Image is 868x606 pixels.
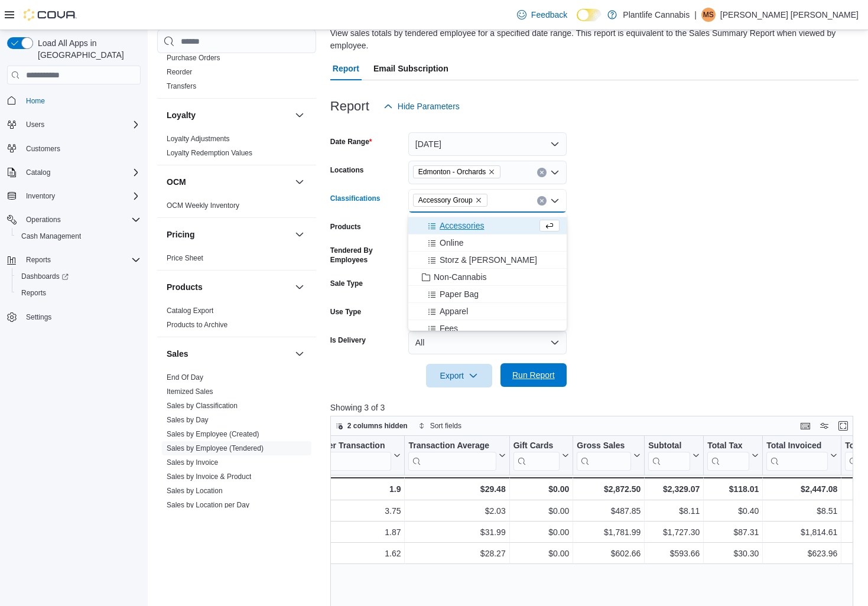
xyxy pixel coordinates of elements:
[720,8,859,22] p: [PERSON_NAME] [PERSON_NAME]
[513,546,569,561] div: $0.00
[2,252,145,268] button: Reports
[513,441,569,471] button: Gift Cards
[167,373,203,382] a: End Of Day
[26,144,60,154] span: Customers
[488,168,495,175] button: Remove Edmonton - Orchards from selection in this group
[413,165,501,178] span: Edmonton - Orchards
[430,421,461,431] span: Sort fields
[408,482,505,496] div: $29.48
[167,415,209,425] span: Sales by Day
[766,441,828,471] div: Total Invoiced
[373,57,448,80] span: Email Subscription
[414,419,466,433] button: Sort fields
[167,486,223,496] span: Sales by Location
[408,217,567,234] button: Accessories
[21,93,141,107] span: Home
[157,198,316,217] div: OCM
[440,254,537,266] span: Storz & [PERSON_NAME]
[26,120,44,129] span: Users
[167,307,213,315] a: Catalog Export
[167,176,186,188] h3: OCM
[433,364,485,387] span: Export
[2,116,145,133] button: Users
[157,304,316,337] div: Products
[408,331,567,354] button: All
[408,546,505,561] div: $28.27
[167,253,203,263] span: Price Sheet
[513,525,569,539] div: $0.00
[21,309,141,324] span: Settings
[167,148,252,158] span: Loyalty Redemption Values
[167,109,196,121] h3: Loyalty
[167,444,264,452] a: Sales by Employee (Tendered)
[707,546,759,561] div: $30.30
[408,441,505,471] button: Transaction Average
[836,419,850,433] button: Enter fullscreen
[21,118,49,132] button: Users
[167,53,220,63] span: Purchase Orders
[33,37,141,61] span: Load All Apps in [GEOGRAPHIC_DATA]
[577,525,641,539] div: $1,781.99
[577,441,641,471] button: Gross Sales
[500,363,567,387] button: Run Report
[307,504,401,518] div: 3.75
[330,27,853,52] div: View sales totals by tendered employee for a specified date range. This report is equivalent to t...
[766,525,837,539] div: $1,814.61
[21,189,60,203] button: Inventory
[17,286,51,300] a: Reports
[307,525,401,539] div: 1.87
[648,441,690,471] div: Subtotal
[577,504,641,518] div: $487.85
[167,458,218,467] span: Sales by Invoice
[167,429,259,439] span: Sales by Employee (Created)
[167,387,213,396] a: Itemized Sales
[157,251,316,270] div: Pricing
[2,92,145,109] button: Home
[408,320,567,337] button: Fees
[167,373,203,382] span: End Of Day
[21,142,65,156] a: Customers
[167,387,213,396] span: Itemized Sales
[513,482,569,496] div: $0.00
[21,253,56,267] button: Reports
[167,472,251,481] span: Sales by Invoice & Product
[167,306,213,315] span: Catalog Export
[648,546,700,561] div: $593.66
[512,3,572,27] a: Feedback
[408,441,496,471] div: Transaction Average
[408,441,496,452] div: Transaction Average
[707,441,749,471] div: Total Tax
[167,109,290,121] button: Loyalty
[550,168,560,177] button: Open list of options
[766,546,837,561] div: $623.96
[330,279,363,288] label: Sale Type
[167,54,220,62] a: Purchase Orders
[648,482,700,496] div: $2,329.07
[2,308,145,325] button: Settings
[694,8,697,22] p: |
[577,441,631,471] div: Gross Sales
[21,189,141,203] span: Inventory
[398,100,460,112] span: Hide Parameters
[167,254,203,262] a: Price Sheet
[648,441,690,452] div: Subtotal
[418,166,486,178] span: Edmonton - Orchards
[12,228,145,245] button: Cash Management
[577,482,641,496] div: $2,872.50
[766,441,828,452] div: Total Invoiced
[408,303,567,320] button: Apparel
[707,525,759,539] div: $87.31
[537,168,547,177] button: Clear input
[292,227,307,242] button: Pricing
[26,96,45,106] span: Home
[766,441,837,471] button: Total Invoiced
[513,441,560,452] div: Gift Cards
[330,335,366,345] label: Is Delivery
[577,546,641,561] div: $602.66
[513,441,560,471] div: Gift Card Sales
[707,441,759,471] button: Total Tax
[648,525,700,539] div: $1,727.30
[167,67,192,77] span: Reorder
[2,211,145,228] button: Operations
